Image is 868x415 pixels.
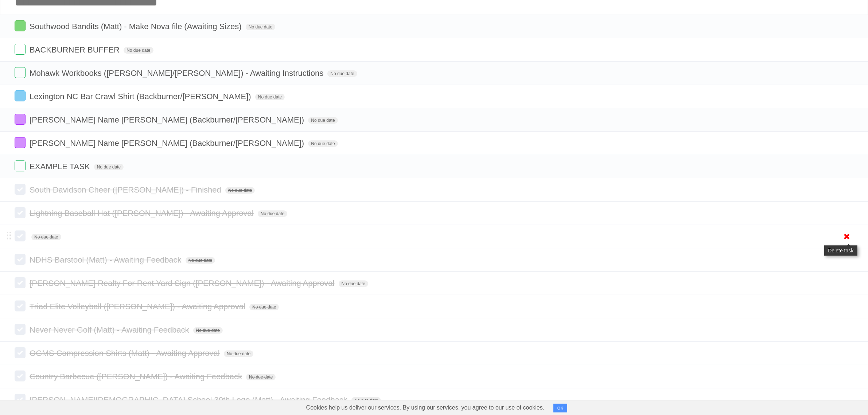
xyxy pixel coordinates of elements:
[15,207,26,218] label: Done
[15,44,26,55] label: Done
[15,114,26,125] label: Done
[30,209,256,218] span: Lightning Baseball Hat ([PERSON_NAME]) - Awaiting Approval
[258,210,287,217] span: No due date
[225,187,255,194] span: No due date
[30,255,183,264] span: NDHS Barstool (Matt) - Awaiting Feedback
[31,234,61,240] span: No due date
[30,22,244,31] span: Southwood Bandits (Matt) - Make Nova file (Awaiting Sizes)
[30,92,253,101] span: Lexington NC Bar Crawl Shirt (Backburner/[PERSON_NAME])
[30,185,223,194] span: South Davidson Cheer ([PERSON_NAME]) - Finished
[15,67,26,78] label: Done
[553,404,568,412] button: OK
[15,300,26,311] label: Done
[299,400,552,415] span: Cookies help us deliver our services. By using our services, you agree to our use of cookies.
[193,327,223,334] span: No due date
[15,20,26,31] label: Done
[308,140,338,147] span: No due date
[30,395,349,404] span: [PERSON_NAME][DEMOGRAPHIC_DATA] School 30th Logo (Matt) - Awaiting Feedback
[15,394,26,405] label: Done
[15,254,26,265] label: Done
[15,277,26,288] label: Done
[186,257,215,264] span: No due date
[327,70,357,77] span: No due date
[124,47,153,54] span: No due date
[30,115,306,124] span: [PERSON_NAME] Name [PERSON_NAME] (Backburner/[PERSON_NAME])
[15,230,26,241] label: Done
[30,279,336,288] span: [PERSON_NAME] Realty For Rent Yard Sign ([PERSON_NAME]) - Awaiting Approval
[308,117,338,124] span: No due date
[30,162,92,171] span: EXAMPLE TASK
[339,280,368,287] span: No due date
[30,139,306,148] span: [PERSON_NAME] Name [PERSON_NAME] (Backburner/[PERSON_NAME])
[351,397,381,404] span: No due date
[94,164,124,170] span: No due date
[30,45,121,54] span: BACKBURNER BUFFER
[30,325,191,334] span: Never Never Golf (Matt) - Awaiting Feedback
[15,137,26,148] label: Done
[30,372,244,381] span: Country Barbecue ([PERSON_NAME]) - Awaiting Feedback
[249,304,279,310] span: No due date
[246,24,275,30] span: No due date
[15,160,26,171] label: Done
[255,94,285,100] span: No due date
[30,349,222,358] span: OGMS Compression Shirts (Matt) - Awaiting Approval
[15,371,26,381] label: Done
[246,374,276,380] span: No due date
[30,69,325,78] span: Mohawk Workbooks ([PERSON_NAME]/[PERSON_NAME]) - Awaiting Instructions
[224,350,253,357] span: No due date
[15,347,26,358] label: Done
[15,184,26,195] label: Done
[15,90,26,101] label: Done
[30,302,247,311] span: Triad Elite Volleyball ([PERSON_NAME]) - Awaiting Approval
[15,324,26,335] label: Done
